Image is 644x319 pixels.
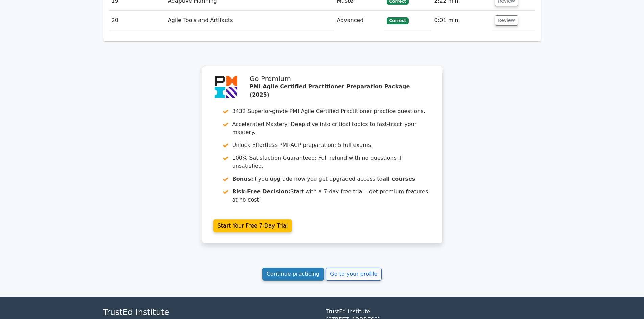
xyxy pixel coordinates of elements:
[387,17,409,24] span: Correct
[165,11,334,30] td: Agile Tools and Artifacts
[334,11,384,30] td: Advanced
[495,15,518,26] button: Review
[103,308,318,317] h4: TrustEd Institute
[262,268,324,281] a: Continue practicing
[213,219,292,232] a: Start Your Free 7-Day Trial
[109,11,165,30] td: 20
[431,11,492,30] td: 0:01 min.
[326,268,382,281] a: Go to your profile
